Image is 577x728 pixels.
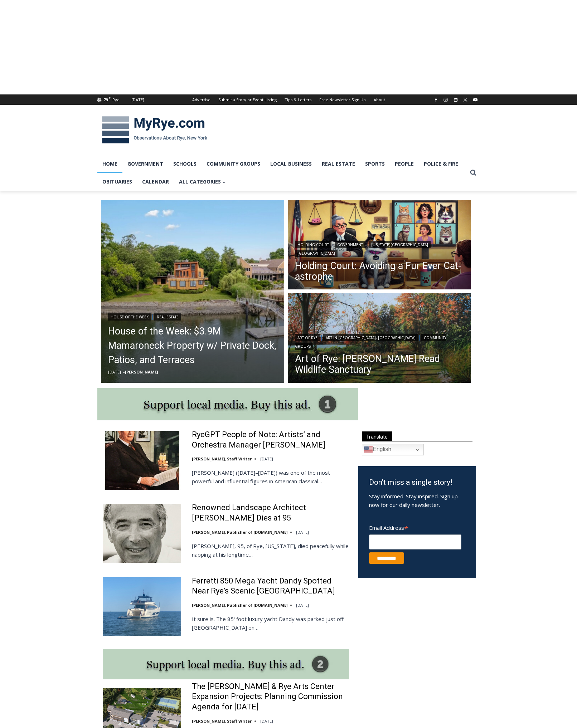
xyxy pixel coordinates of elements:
[188,94,389,105] nav: Secondary Navigation
[97,155,467,191] nav: Primary Navigation
[192,503,349,523] a: Renowned Landscape Architect [PERSON_NAME] Dies at 95
[467,166,480,179] button: View Search Form
[179,178,226,186] span: All Categories
[103,577,181,636] img: Ferretti 850 Mega Yacht Dandy Spotted Near Rye’s Scenic Parsonage Point
[471,96,480,104] a: YouTube
[419,155,463,173] a: Police & Fire
[192,602,287,608] a: [PERSON_NAME], Publisher of [DOMAIN_NAME]
[369,492,465,509] p: Stay informed. Stay inspired. Sign up now for our daily newsletter.
[432,96,440,104] a: Facebook
[295,334,320,341] a: Art of Rye
[168,155,202,173] a: Schools
[295,241,331,248] a: Holding Court
[192,430,349,450] a: RyeGPT People of Note: Artists’ and Orchestra Manager [PERSON_NAME]
[441,96,450,104] a: Instagram
[265,155,317,173] a: Local Business
[192,615,349,632] p: It sure is. The 85′ foot luxury yacht Dandy was parked just off [GEOGRAPHIC_DATA] on…
[192,468,349,485] p: [PERSON_NAME] ([DATE]–[DATE]) was one of the most powerful and influential figures in American cl...
[335,241,365,248] a: Government
[97,388,358,420] img: support local media, buy this ad
[317,155,360,173] a: Real Estate
[288,200,471,292] img: DALLE 2025-08-10 Holding Court - humorous cat custody trial
[369,477,465,488] h3: Don’t miss a single story!
[109,96,111,100] span: F
[202,155,265,173] a: Community Groups
[369,521,461,533] label: Email Address
[295,353,464,375] a: Art of Rye: [PERSON_NAME] Read Wildlife Sanctuary
[108,313,151,321] a: House of the Week
[461,96,470,104] a: X
[131,97,144,103] div: [DATE]
[112,97,120,103] div: Rye
[362,444,424,455] a: English
[103,504,181,563] img: Renowned Landscape Architect Peter Rolland Dies at 95
[192,542,349,559] p: [PERSON_NAME], 95, of Rye, [US_STATE], died peacefully while napping at his longtime…
[123,369,125,375] span: –
[323,334,418,341] a: Art in [GEOGRAPHIC_DATA], [GEOGRAPHIC_DATA]
[364,445,373,454] img: en
[390,155,419,173] a: People
[315,94,370,105] a: Free Newsletter Sign Up
[101,200,284,383] img: 1160 Greacen Point Road, Mamaroneck
[192,718,252,724] a: [PERSON_NAME], Staff Writer
[108,324,277,367] a: House of the Week: $3.9M Mamaroneck Property w/ Private Dock, Patios, and Terraces
[214,94,281,105] a: Submit a Story or Event Listing
[295,333,464,350] div: | |
[137,173,174,191] a: Calendar
[260,718,273,724] time: [DATE]
[296,529,309,535] time: [DATE]
[125,369,158,375] a: [PERSON_NAME]
[360,155,390,173] a: Sports
[154,313,181,321] a: Real Estate
[192,529,287,535] a: [PERSON_NAME], Publisher of [DOMAIN_NAME]
[192,681,349,712] a: The [PERSON_NAME] & Rye Arts Center Expansion Projects: Planning Commission Agenda for [DATE]
[192,576,349,596] a: Ferretti 850 Mega Yacht Dandy Spotted Near Rye’s Scenic [GEOGRAPHIC_DATA]
[192,456,252,461] a: [PERSON_NAME], Staff Writer
[288,293,471,385] img: (PHOTO: Edith G. Read Wildlife Sanctuary (Acrylic 12x24). Trail along Playland Lake. By Elizabeth...
[188,94,214,105] a: Advertise
[97,173,137,191] a: Obituaries
[108,369,121,375] time: [DATE]
[97,111,212,148] img: MyRye.com
[295,334,446,350] a: Community Groups
[108,312,277,321] div: |
[295,240,464,257] div: | | |
[101,200,284,383] a: Read More House of the Week: $3.9M Mamaroneck Property w/ Private Dock, Patios, and Terraces
[260,456,273,461] time: [DATE]
[97,155,122,173] a: Home
[103,649,349,679] img: support local media, buy this ad
[295,260,464,282] a: Holding Court: Avoiding a Fur Ever Cat-astrophe
[122,155,168,173] a: Government
[370,94,389,105] a: About
[288,293,471,385] a: Read More Art of Rye: Edith G. Read Wildlife Sanctuary
[296,602,309,608] time: [DATE]
[103,431,181,490] img: RyeGPT People of Note: Artists’ and Orchestra Manager Arthur Judson
[281,94,315,105] a: Tips & Letters
[451,96,460,104] a: Linkedin
[369,241,431,248] a: [US_STATE][GEOGRAPHIC_DATA]
[174,173,231,191] a: All Categories
[288,200,471,292] a: Read More Holding Court: Avoiding a Fur Ever Cat-astrophe
[103,97,108,102] span: 79
[295,250,338,257] a: [GEOGRAPHIC_DATA]
[362,431,392,441] span: Translate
